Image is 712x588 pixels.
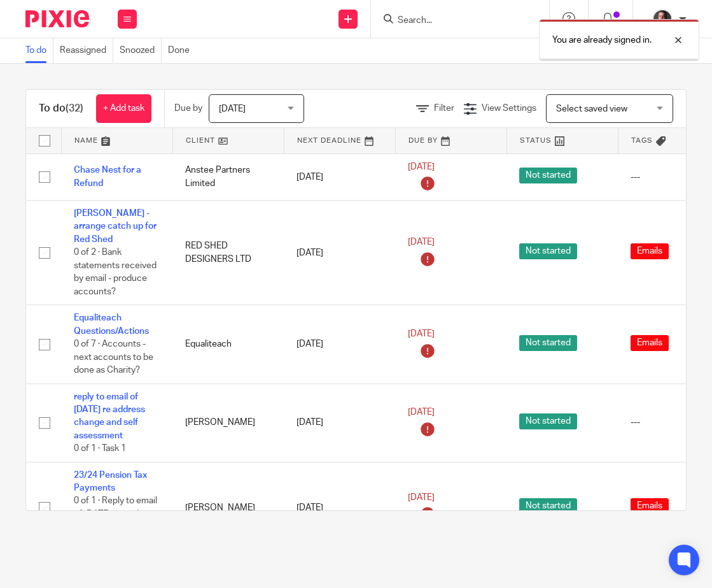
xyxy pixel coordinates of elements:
span: View Settings [482,104,536,113]
span: Emails [631,335,669,351]
span: Not started [519,168,577,183]
p: You are already signed in. [552,34,652,47]
span: Filter [434,104,454,113]
span: (32) [66,103,83,113]
span: 0 of 7 · Accounts - next accounts to be done as Charity? [74,340,153,375]
img: CP%20Headshot.jpeg [652,9,673,29]
td: [DATE] [284,305,395,384]
td: Anstee Partners Limited [172,154,284,201]
td: [DATE] [284,201,395,305]
span: [DATE] [408,329,435,338]
a: reply to email of [DATE] re address change and self assessment [74,392,145,440]
a: Reassigned [60,38,113,63]
span: Emails [631,243,669,259]
td: Equaliteach [172,305,284,384]
p: Due by [174,102,202,115]
span: [DATE] [408,162,435,171]
span: 0 of 2 · Bank statements received by email - produce accounts? [74,248,157,296]
a: Done [168,38,196,63]
a: To do [25,38,53,63]
td: [PERSON_NAME] [172,384,284,462]
span: [DATE] [408,493,435,502]
span: [DATE] [408,238,435,247]
span: Not started [519,243,577,259]
span: [DATE] [408,408,435,417]
span: Not started [519,335,577,351]
td: RED SHED DESIGNERS LTD [172,201,284,305]
span: [DATE] [219,104,246,113]
td: [DATE] [284,462,395,554]
span: Select saved view [556,104,627,113]
td: [PERSON_NAME] [172,462,284,554]
td: [DATE] [284,384,395,462]
span: Not started [519,413,577,429]
span: Emails [631,498,669,514]
td: [DATE] [284,154,395,201]
h1: To do [39,102,83,115]
span: 0 of 1 · Task 1 [74,444,126,453]
a: Snoozed [120,38,162,63]
a: + Add task [96,94,151,123]
span: 0 of 1 · Reply to email of [DATE] regarding pension tax payments [74,496,157,545]
a: 23/24 Pension Tax Payments [74,471,147,492]
a: Chase Nest for a Refund [74,166,141,187]
span: Not started [519,498,577,514]
img: Pixie [25,10,89,27]
a: Equaliteach Questions/Actions [74,313,149,335]
span: Tags [631,137,653,144]
a: [PERSON_NAME] - arrange catch up for Red Shed [74,209,157,244]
